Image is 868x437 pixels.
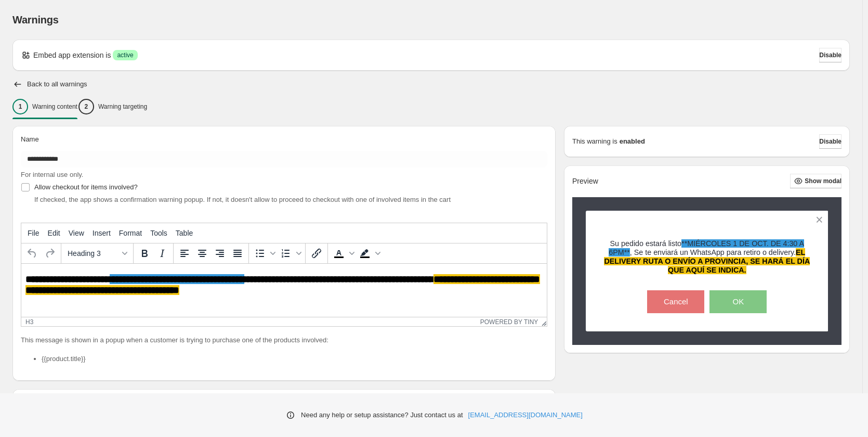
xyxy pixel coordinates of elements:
strong: enabled [620,136,645,147]
p: Warning targeting [98,102,147,111]
button: 1Warning content [12,96,77,118]
div: Numbered list [277,245,303,262]
button: Redo [41,245,59,262]
button: Italic [153,245,171,262]
button: Bold [136,245,153,262]
span: Show modal [805,177,841,185]
button: Formats [63,245,131,262]
button: Insert/edit link [308,245,325,262]
span: Allow checkout for items involved? [34,183,138,191]
div: Resize [538,317,547,326]
button: Disable [819,134,841,149]
span: View [69,229,84,237]
button: Align left [176,245,193,262]
h2: Preview [572,177,598,186]
button: Justify [229,245,246,262]
span: EL DELIVERY RUTA O ENVÍO A PROVINCIA, SE HARÁ EL DÍA QUE AQUÍ SE INDICA. [604,248,810,274]
span: Disable [819,51,841,59]
p: Embed app extension is [33,50,111,60]
div: Bullet list [251,245,277,262]
div: 1 [12,99,28,114]
p: This warning is [572,136,617,147]
span: Format [119,229,142,237]
button: Disable [819,48,841,62]
span: File [28,229,40,237]
div: h3 [25,318,33,326]
button: Align center [193,245,211,262]
h2: Back to all warnings [27,80,87,88]
span: **MIÉRCOLES 1 DE OCT. DE 4:30 A 6PM** [609,239,804,256]
li: {{product.title}} [42,354,547,364]
p: This message is shown in a popup when a customer is trying to purchase one of the products involved: [21,335,547,345]
button: Align right [211,245,229,262]
span: Table [176,229,193,237]
h3: Su pedido estará listo , Se te enviará un WhatsApp para retiro o delivery. [604,239,810,275]
span: If checked, the app shows a confirmation warning popup. If not, it doesn't allow to proceed to ch... [34,196,451,203]
button: Show modal [790,174,841,188]
button: Cancel [647,290,704,313]
a: Powered by Tiny [480,318,538,326]
p: Warning content [32,102,77,111]
span: Tools [150,229,167,237]
span: Warnings [12,14,59,25]
span: Insert [93,229,111,237]
span: Edit [48,229,60,237]
span: Name [21,135,39,143]
div: 2 [78,99,94,114]
span: Heading 3 [68,249,119,258]
div: Text color [330,245,356,262]
div: Background color [356,245,382,262]
button: Undo [23,245,41,262]
span: For internal use only. [21,171,83,178]
button: 2Warning targeting [78,96,147,118]
span: active [117,51,133,59]
iframe: Rich Text Area [21,264,547,317]
button: OK [709,290,767,313]
a: [EMAIL_ADDRESS][DOMAIN_NAME] [468,410,583,420]
span: Disable [819,137,841,146]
